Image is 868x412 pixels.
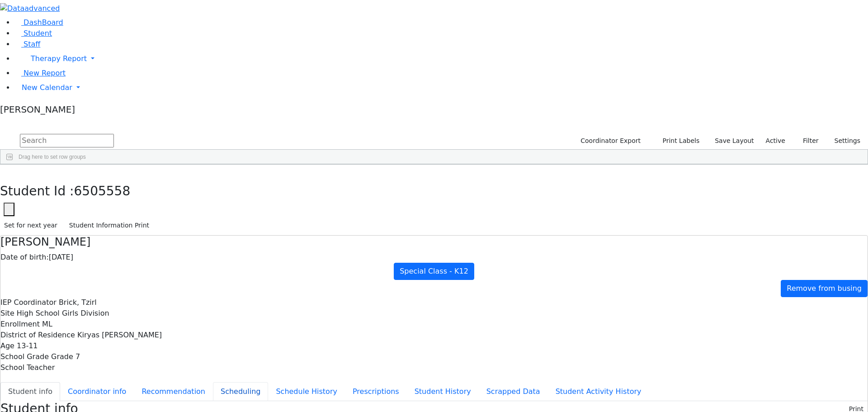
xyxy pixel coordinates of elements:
[781,280,868,297] a: Remove from busing
[652,134,703,148] button: Print Labels
[0,362,55,373] label: School Teacher
[65,218,153,232] button: Student Information Print
[14,40,40,48] a: Staff
[24,29,52,38] span: Student
[0,252,49,263] label: Date of birth:
[394,263,474,280] a: Special Class - K12
[14,50,868,68] a: Therapy Report
[20,134,114,147] input: Search
[548,382,649,401] button: Student Activity History
[345,382,407,401] button: Prescriptions
[77,331,162,339] span: Kiryas [PERSON_NAME]
[14,18,63,27] a: DashBoard
[14,69,66,77] a: New Report
[0,319,40,330] label: Enrollment
[24,18,63,27] span: DashBoard
[31,54,87,63] span: Therapy Report
[24,69,66,77] span: New Report
[0,341,14,351] label: Age
[762,134,789,148] label: Active
[51,352,80,361] span: Grade 7
[823,134,864,148] button: Settings
[14,79,868,97] a: New Calendar
[479,382,548,401] button: Scrapped Data
[60,382,134,401] button: Coordinator info
[17,341,38,350] span: 13-11
[791,134,823,148] button: Filter
[268,382,345,401] button: Schedule History
[0,297,57,308] label: IEP Coordinator
[14,29,52,38] a: Student
[74,184,131,199] span: 6505558
[0,382,60,401] button: Student info
[59,298,97,307] span: Brick, Tzirl
[24,40,40,48] span: Staff
[787,284,862,293] span: Remove from busing
[0,330,75,341] label: District of Residence
[0,236,868,249] h4: [PERSON_NAME]
[0,252,868,263] div: [DATE]
[134,382,213,401] button: Recommendation
[17,309,109,317] span: High School Girls Division
[42,320,52,328] span: ML
[19,154,86,160] span: Drag here to set row groups
[0,308,14,319] label: Site
[213,382,268,401] button: Scheduling
[711,134,758,148] button: Save Layout
[22,83,72,92] span: New Calendar
[575,134,645,148] button: Coordinator Export
[0,351,49,362] label: School Grade
[407,382,479,401] button: Student History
